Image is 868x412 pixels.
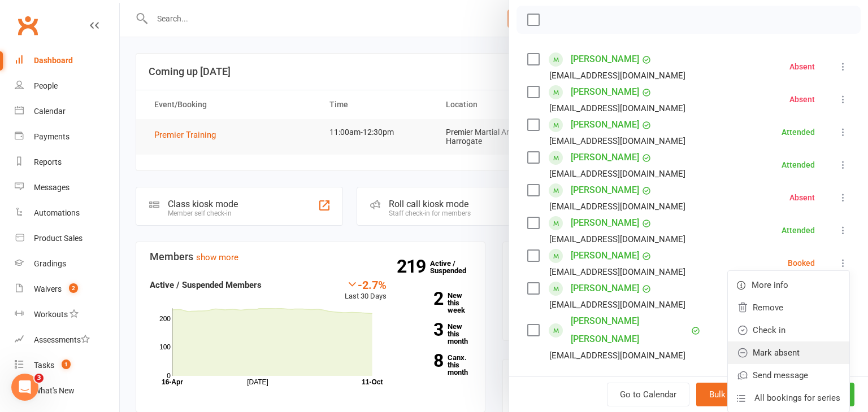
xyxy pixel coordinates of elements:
[728,274,849,296] a: More info
[549,134,685,148] div: [EMAIL_ADDRESS][DOMAIN_NAME]
[34,56,73,65] div: Dashboard
[549,166,685,181] div: [EMAIL_ADDRESS][DOMAIN_NAME]
[15,226,119,251] a: Product Sales
[15,175,119,200] a: Messages
[549,199,685,214] div: [EMAIL_ADDRESS][DOMAIN_NAME]
[549,68,685,83] div: [EMAIL_ADDRESS][DOMAIN_NAME]
[728,319,849,341] a: Check in
[696,383,794,406] button: Bulk add attendees
[571,181,639,199] a: [PERSON_NAME]
[15,73,119,99] a: People
[34,284,62,293] div: Waivers
[15,200,119,226] a: Automations
[11,374,38,401] iframe: Intercom live chat
[782,226,815,234] div: Attended
[15,353,119,378] a: Tasks 1
[571,148,639,166] a: [PERSON_NAME]
[571,50,639,68] a: [PERSON_NAME]
[789,95,815,103] div: Absent
[69,283,78,293] span: 2
[549,348,685,363] div: [EMAIL_ADDRESS][DOMAIN_NAME]
[34,374,44,383] span: 3
[789,63,815,71] div: Absent
[62,360,71,369] span: 1
[15,378,119,404] a: What's New
[549,101,685,116] div: [EMAIL_ADDRESS][DOMAIN_NAME]
[15,99,119,124] a: Calendar
[34,183,70,192] div: Messages
[549,232,685,247] div: [EMAIL_ADDRESS][DOMAIN_NAME]
[728,341,849,364] a: Mark absent
[34,234,83,243] div: Product Sales
[34,107,66,116] div: Calendar
[34,208,80,217] div: Automations
[789,194,815,201] div: Absent
[782,128,815,136] div: Attended
[754,391,840,405] span: All bookings for series
[607,383,689,406] a: Go to Calendar
[15,302,119,327] a: Workouts
[34,335,90,344] div: Assessments
[571,312,688,348] a: [PERSON_NAME] [PERSON_NAME]
[34,81,58,90] div: People
[34,310,68,319] div: Workouts
[15,48,119,73] a: Dashboard
[14,11,42,40] a: Clubworx
[782,161,815,169] div: Attended
[788,259,815,267] div: Booked
[34,157,62,166] div: Reports
[34,361,54,370] div: Tasks
[15,277,119,302] a: Waivers 2
[728,387,849,409] a: All bookings for series
[15,150,119,175] a: Reports
[15,251,119,277] a: Gradings
[549,297,685,312] div: [EMAIL_ADDRESS][DOMAIN_NAME]
[15,124,119,150] a: Payments
[571,247,639,265] a: [PERSON_NAME]
[549,265,685,279] div: [EMAIL_ADDRESS][DOMAIN_NAME]
[728,296,849,319] a: Remove
[34,386,75,395] div: What's New
[15,327,119,353] a: Assessments
[752,278,788,292] span: More info
[571,214,639,232] a: [PERSON_NAME]
[571,116,639,134] a: [PERSON_NAME]
[34,132,70,141] div: Payments
[34,259,66,268] div: Gradings
[728,364,849,387] a: Send message
[571,279,639,297] a: [PERSON_NAME]
[571,83,639,101] a: [PERSON_NAME]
